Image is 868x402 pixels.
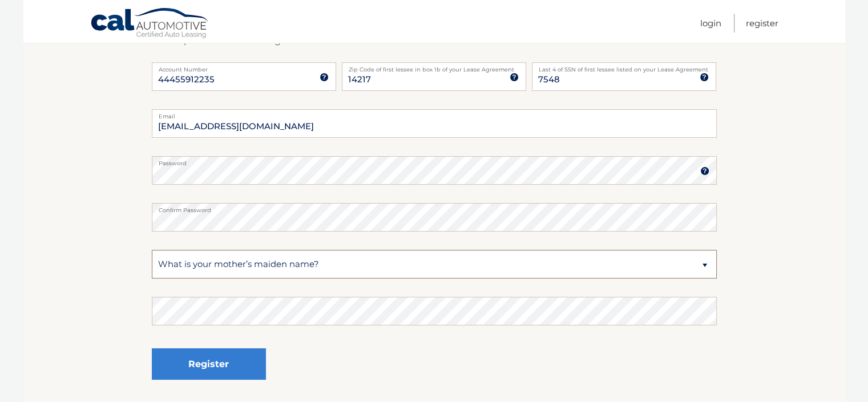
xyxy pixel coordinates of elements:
[90,7,210,41] a: Cal Automotive
[746,14,778,33] a: Register
[532,62,716,71] label: Last 4 of SSN of first lessee listed on your Lease Agreement
[152,62,336,91] input: Account Number
[152,109,717,138] input: Email
[320,73,329,82] img: tooltip.svg
[152,348,266,380] button: Register
[700,166,709,176] img: tooltip.svg
[152,62,336,71] label: Account Number
[700,73,709,82] img: tooltip.svg
[532,62,716,91] input: SSN or EIN (last 4 digits only)
[342,62,526,91] input: Zip Code
[152,156,717,165] label: Password
[152,109,717,118] label: Email
[342,62,526,71] label: Zip Code of first lessee in box 1b of your Lease Agreement
[700,14,721,33] a: Login
[152,203,717,212] label: Confirm Password
[510,73,519,82] img: tooltip.svg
